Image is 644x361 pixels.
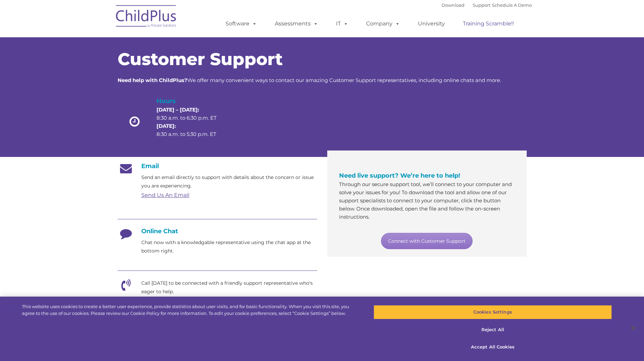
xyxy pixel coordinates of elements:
[473,2,491,8] a: Support
[157,106,228,138] p: 8:30 a.m. to 6:30 p.m. ET 8:30 a.m. to 5:30 p.m. ET
[113,0,180,34] img: ChildPlus by Procare Solutions
[157,106,199,113] strong: [DATE] – [DATE]:
[141,192,189,198] a: Send Us An Email
[157,123,176,129] strong: [DATE]:
[141,173,317,190] p: Send an email directly to support with details about the concern or issue you are experiencing.
[381,233,473,249] a: Connect with Customer Support
[118,162,317,170] h4: Email
[118,77,501,83] span: We offer many convenient ways to contact our amazing Customer Support representatives, including ...
[141,279,317,296] p: Call [DATE] to be connected with a friendly support representative who's eager to help.
[374,340,612,354] button: Accept All Cookies
[626,321,641,336] button: Close
[141,238,317,255] p: Chat now with a knowledgable representative using the chat app at the bottom right.
[268,17,325,31] a: Assessments
[118,77,187,83] strong: Need help with ChildPlus?
[442,2,532,8] font: |
[22,303,354,317] div: This website uses cookies to create a better user experience, provide statistics about user visit...
[329,17,355,31] a: IT
[157,96,228,106] h4: Hours
[374,323,612,337] button: Reject All
[411,17,452,31] a: University
[339,180,515,221] p: Through our secure support tool, we’ll connect to your computer and solve your issues for you! To...
[359,17,407,31] a: Company
[374,305,612,319] button: Cookies Settings
[492,2,532,8] a: Schedule A Demo
[442,2,464,8] a: Download
[219,17,264,31] a: Software
[339,172,460,179] span: Need live support? We’re here to help!
[456,17,521,31] a: Training Scramble!!
[118,227,317,235] h4: Online Chat
[118,49,283,69] span: Customer Support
